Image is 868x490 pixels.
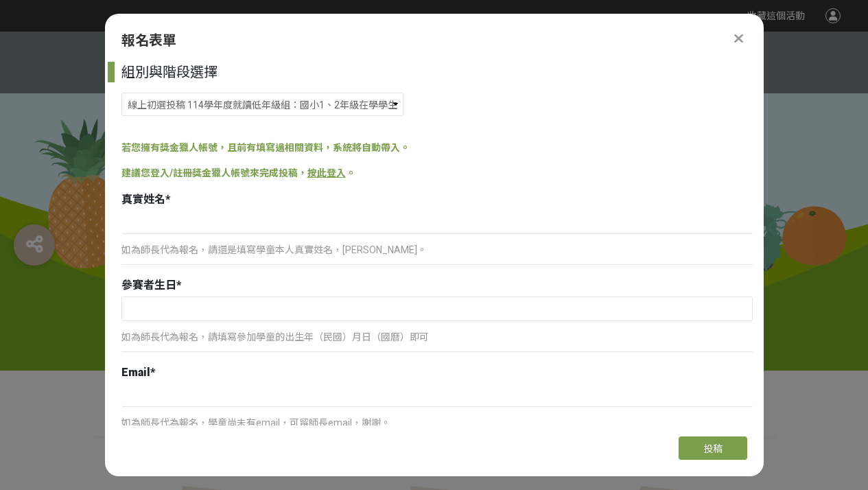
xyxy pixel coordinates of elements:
p: 如為師長代為報名，請填寫參加學童的出生年（民國）月日（國曆）即可 [121,330,753,345]
span: 真實姓名 [121,193,165,206]
span: 。 [346,167,355,178]
span: 收藏這個活動 [747,10,805,21]
span: 建議您登入/註冊獎金獵人帳號來完成投稿， [121,167,307,178]
p: 如為師長代為報名，請還是填寫學童本人真實姓名，[PERSON_NAME]。 [121,243,753,257]
span: 報名表單 [121,32,176,49]
a: 按此登入 [307,167,346,178]
span: Email [121,366,150,379]
h1: 2025「臺灣繪果季」國產水果趣味繪畫比賽 [91,371,777,404]
div: 組別與階段選擇 [121,62,753,82]
span: 若您擁有獎金獵人帳號，且前有填寫過相關資料，系統將自動帶入。 [121,142,410,153]
span: 投稿 [703,443,723,454]
button: 投稿 [679,436,747,460]
span: 參賽者生日 [121,279,176,292]
p: 如為師長代為報名，學童尚未有email，可留師長email，謝謝。 [121,416,753,430]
